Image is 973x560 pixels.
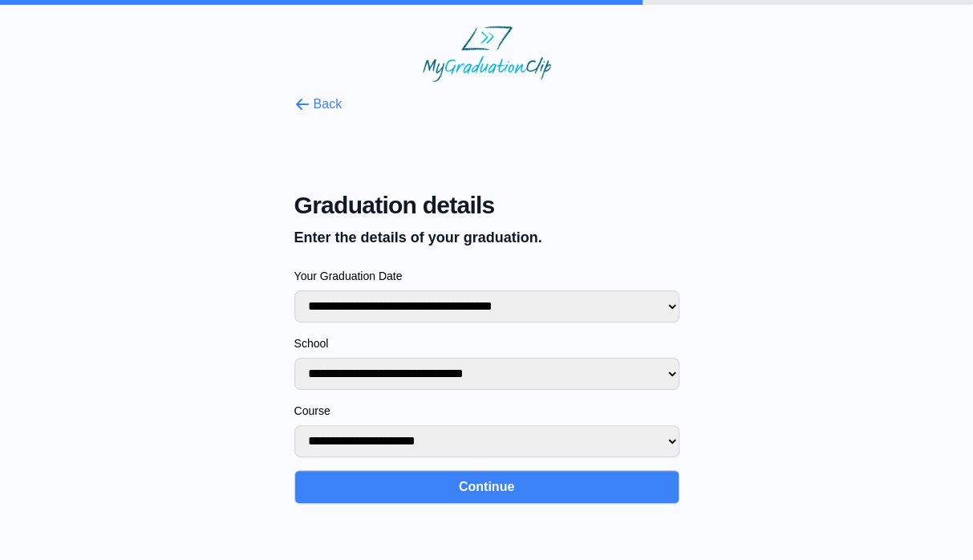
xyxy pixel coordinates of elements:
label: School [294,335,679,351]
label: Your Graduation Date [294,268,679,284]
label: Course [294,403,679,419]
p: Enter the details of your graduation. [294,226,679,249]
span: Graduation details [294,191,679,220]
img: MyGraduationClip [423,26,551,82]
button: Continue [294,470,679,504]
button: Back [294,95,343,114]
